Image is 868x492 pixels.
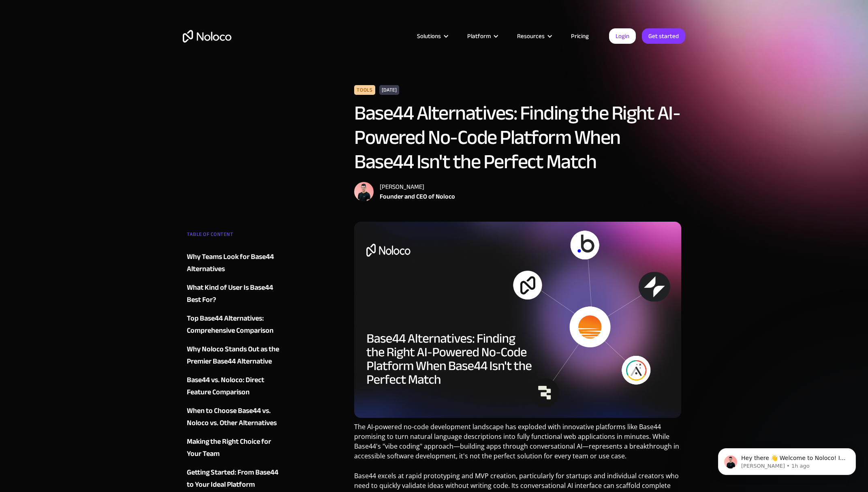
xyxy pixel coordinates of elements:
[187,312,285,337] a: Top Base44 Alternatives: Comprehensive Comparison
[457,31,507,41] div: Platform
[187,228,285,244] div: TABLE OF CONTENT
[561,31,599,41] a: Pricing
[609,28,636,44] a: Login
[187,436,285,460] a: Making the Right Choice for Your Team
[187,374,285,398] a: Base44 vs. Noloco: Direct Feature Comparison
[187,405,285,429] a: When to Choose Base44 vs. Noloco vs. Other Alternatives
[187,251,285,275] a: Why Teams Look for Base44 Alternatives
[517,31,545,41] div: Resources
[642,28,685,44] a: Get started
[187,466,285,491] a: Getting Started: From Base44 to Your Ideal Platform
[354,101,681,174] h1: Base44 Alternatives: Finding the Right AI-Powered No-Code Platform When Base44 Isn't the Perfect ...
[380,192,455,201] div: Founder and CEO of Noloco
[467,31,491,41] div: Platform
[380,182,455,192] div: [PERSON_NAME]
[183,30,231,43] a: home
[507,31,561,41] div: Resources
[187,282,285,306] a: What Kind of User Is Base44 Best For?
[354,422,681,467] p: The AI-powered no-code development landscape has exploded with innovative platforms like Base44 p...
[706,431,868,488] iframe: Intercom notifications message
[354,85,375,95] div: Tools
[407,31,457,41] div: Solutions
[417,31,441,41] div: Solutions
[187,343,285,368] a: Why Noloco Stands Out as the Premier Base44 Alternative
[379,85,399,95] div: [DATE]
